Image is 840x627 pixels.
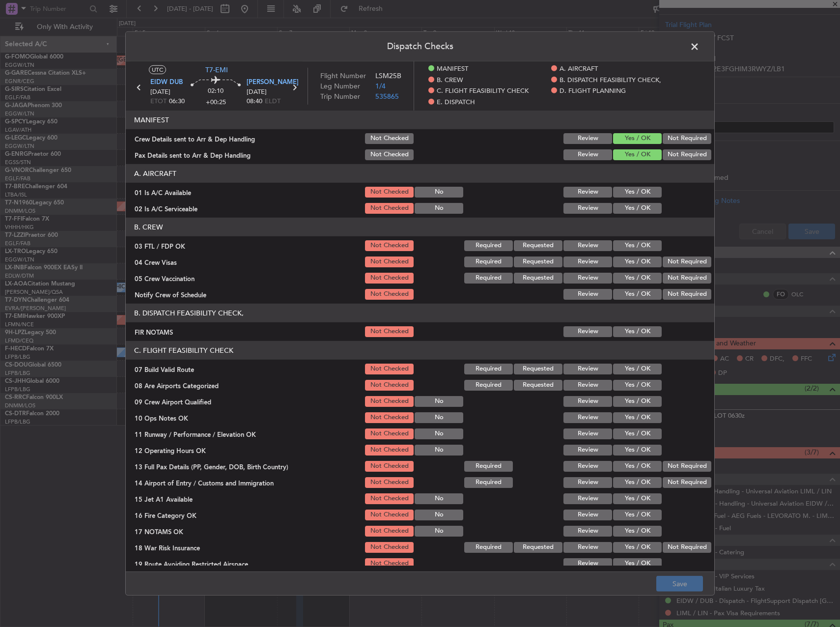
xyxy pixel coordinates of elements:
button: Yes / OK [613,380,662,391]
button: Yes / OK [613,273,662,284]
button: Yes / OK [613,428,662,439]
header: Dispatch Checks [126,32,714,61]
button: Yes / OK [613,558,662,569]
button: Yes / OK [613,256,662,267]
button: Yes / OK [613,364,662,374]
button: Not Required [663,461,711,472]
button: Yes / OK [613,461,662,472]
button: Not Required [663,542,711,553]
button: Yes / OK [613,526,662,537]
button: Yes / OK [613,412,662,423]
button: Not Required [663,273,711,284]
button: Not Required [663,256,711,267]
button: Yes / OK [613,289,662,300]
button: Not Required [663,149,711,160]
button: Not Required [663,133,711,144]
span: B. DISPATCH FEASIBILITY CHECK, [560,75,661,85]
button: Yes / OK [613,133,662,144]
button: Yes / OK [613,203,662,214]
button: Yes / OK [613,445,662,456]
button: Not Required [663,477,711,488]
button: Yes / OK [613,326,662,337]
button: Yes / OK [613,542,662,553]
button: Yes / OK [613,240,662,251]
button: Yes / OK [613,396,662,407]
button: Yes / OK [613,510,662,520]
button: Not Required [663,289,711,300]
button: Yes / OK [613,477,662,488]
button: Yes / OK [613,493,662,504]
button: Yes / OK [613,187,662,198]
button: Yes / OK [613,149,662,160]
